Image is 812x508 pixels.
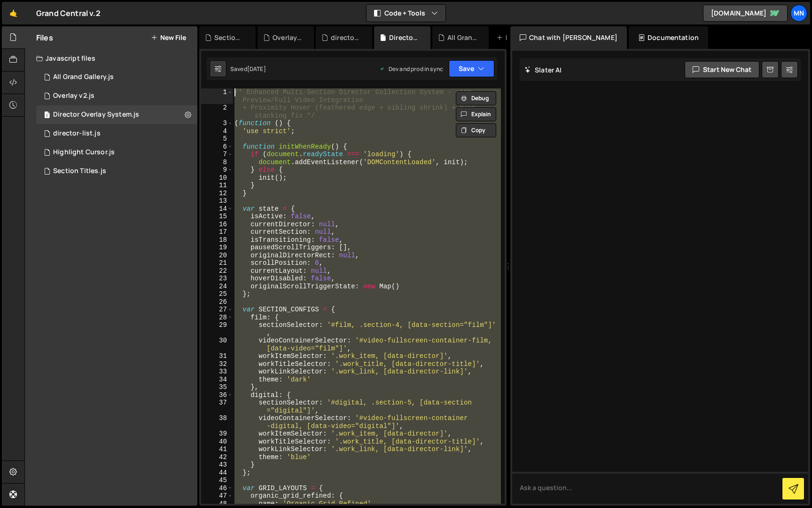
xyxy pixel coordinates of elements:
[201,430,233,438] div: 39
[456,123,496,137] button: Copy
[331,33,361,42] div: director-list.js
[201,197,233,205] div: 13
[53,148,115,157] div: Highlight Cursor.js
[201,143,233,151] div: 6
[230,65,266,73] div: Saved
[201,298,233,306] div: 26
[201,306,233,314] div: 27
[449,60,494,77] button: Save
[36,162,197,181] div: 15298/40223.js
[496,33,536,42] div: New File
[36,32,53,43] h2: Files
[201,135,233,143] div: 5
[201,500,233,508] div: 48
[201,259,233,267] div: 21
[447,33,477,42] div: All Grand Gallery.js
[201,414,233,430] div: 38
[456,107,496,121] button: Explain
[379,65,443,73] div: Dev and prod in sync
[456,91,496,105] button: Debug
[201,228,233,236] div: 17
[201,314,233,322] div: 28
[201,166,233,174] div: 9
[247,65,266,73] div: [DATE]
[201,283,233,291] div: 24
[36,8,101,19] div: Grand Central v.2
[201,290,233,298] div: 25
[201,127,233,135] div: 4
[201,221,233,229] div: 16
[703,5,788,22] a: [DOMAIN_NAME]
[201,236,233,244] div: 18
[201,383,233,391] div: 35
[201,476,233,484] div: 45
[201,190,233,198] div: 12
[685,61,759,78] button: Start new chat
[2,2,25,24] a: 🤙
[201,399,233,414] div: 37
[201,88,233,104] div: 1
[214,33,244,42] div: Section Titles.js
[53,167,106,175] div: Section Titles.js
[44,112,50,119] span: 1
[201,174,233,182] div: 10
[201,492,233,500] div: 47
[201,337,233,352] div: 30
[53,111,139,119] div: Director Overlay System.js
[201,484,233,492] div: 46
[201,213,233,221] div: 15
[53,129,101,138] div: director-list.js
[201,438,233,446] div: 40
[25,49,197,68] div: Javascript files
[201,252,233,260] div: 20
[273,33,303,42] div: Overlay v2.js
[201,391,233,399] div: 36
[201,267,233,275] div: 22
[201,445,233,453] div: 41
[36,68,197,87] div: 15298/43578.js
[201,321,233,337] div: 29
[201,159,233,167] div: 8
[201,376,233,384] div: 34
[367,5,445,22] button: Code + Tools
[36,124,197,143] div: 15298/40379.js
[629,26,708,49] div: Documentation
[36,143,197,162] div: 15298/43117.js
[201,368,233,376] div: 33
[201,205,233,213] div: 14
[201,151,233,159] div: 7
[201,275,233,283] div: 23
[201,461,233,469] div: 43
[151,34,186,41] button: New File
[36,105,197,124] div: 15298/42891.js
[201,182,233,190] div: 11
[36,87,197,105] div: 15298/45944.js
[53,92,94,100] div: Overlay v2.js
[201,119,233,127] div: 3
[389,33,419,42] div: Director Overlay System.js
[53,73,114,81] div: All Grand Gallery.js
[790,5,807,22] a: MN
[201,352,233,360] div: 31
[524,65,562,74] h2: Slater AI
[201,453,233,461] div: 42
[510,26,627,49] div: Chat with [PERSON_NAME]
[201,469,233,477] div: 44
[201,104,233,119] div: 2
[201,244,233,252] div: 19
[201,360,233,368] div: 32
